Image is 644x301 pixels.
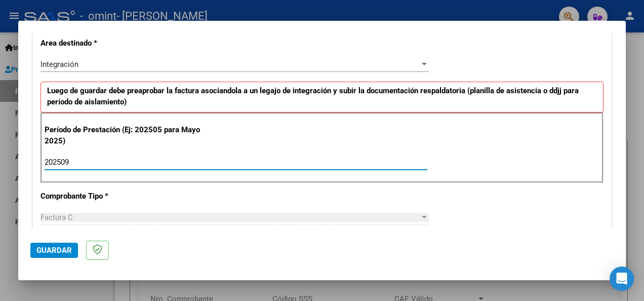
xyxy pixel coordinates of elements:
[610,267,634,291] div: Open Intercom Messenger
[45,124,211,147] p: Período de Prestación (Ej: 202505 para Mayo 2025)
[36,246,72,255] span: Guardar
[47,86,579,107] strong: Luego de guardar debe preaprobar la factura asociandola a un legajo de integración y subir la doc...
[30,243,78,258] button: Guardar
[41,191,210,202] p: Comprobante Tipo *
[41,213,73,222] span: Factura C
[41,60,78,69] span: Integración
[41,37,210,49] p: Area destinado *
